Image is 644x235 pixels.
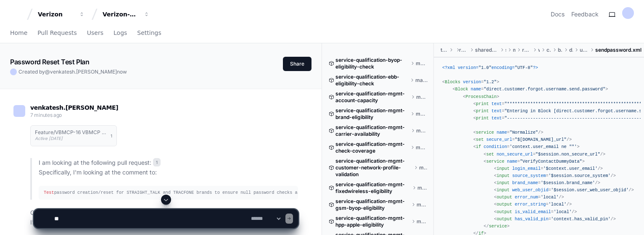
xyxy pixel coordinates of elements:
[445,79,460,84] span: Blocks
[50,69,117,75] span: venkatesh.[PERSON_NAME]
[335,90,409,104] span: service-qualification-mgmt-account-capacity
[484,144,507,149] span: condition
[494,180,600,185] span: < = />
[509,130,538,135] span: "Normalize"
[496,187,509,193] span: input
[496,180,509,185] span: input
[137,24,161,43] a: Settings
[442,65,538,70] span: <?xml version= encoding= ?>
[465,94,496,99] span: ProcessChain
[45,69,50,75] span: @
[486,152,494,157] span: set
[595,47,641,53] span: sendpassword.xml
[153,158,161,166] span: 1
[473,137,572,142] span: < = />
[513,47,515,53] span: main
[494,166,603,171] span: < = />
[335,181,411,195] span: service-qualification-mgmt-fixedwireless-eligibility
[117,69,127,75] span: now
[103,10,139,18] div: Verizon-Clarify-Service-Qualifications
[87,30,103,35] span: Users
[34,7,88,22] button: Verizon
[459,47,468,53] span: resources
[335,74,409,87] span: service-qualification-ebb-eligibility-check
[507,159,517,164] span: name
[35,130,106,135] h1: Feature/VBMCP-16 VBMCP 94 without last release code
[44,189,293,196] div: password creation/reset for STRAIGHT_TALK and TRACFONE brands to ensure null password checks are ...
[476,137,483,142] span: set
[137,30,161,35] span: Settings
[494,187,634,193] span: < = />
[35,136,63,141] span: Active [DATE]
[463,94,499,99] span: < >
[335,57,409,70] span: service-qualification-byop-eligibility-check
[113,24,127,43] a: Logs
[335,158,412,178] span: service-qualification-mgmt-customer-network-profile-validation
[486,137,512,142] span: secure_url
[512,180,538,185] span: brand_name
[549,173,611,178] span: '$session.source_system'
[496,130,507,135] span: name
[18,69,127,75] span: Created by
[30,125,117,146] button: Feature/VBMCP-16 VBMCP 94 without last release codeActive [DATE]1
[522,47,531,53] span: resources
[538,47,540,53] span: web
[38,10,74,18] div: Verizon
[496,166,509,171] span: input
[476,101,489,106] span: print
[37,30,77,35] span: Pull Requests
[476,116,489,121] span: print
[463,79,481,84] span: version
[39,158,298,177] p: I am looking at the following pull request: Specifically, I'm looking at the comment to:
[471,87,481,92] span: name
[476,144,481,149] span: if
[515,137,567,142] span: "$[DOMAIN_NAME]_url"
[476,130,494,135] span: service
[30,104,118,111] span: venkatesh.[PERSON_NAME]
[491,101,502,106] span: text
[416,60,428,67] span: master
[44,190,54,195] span: Test
[87,24,103,43] a: Users
[37,24,77,43] a: Pull Requests
[494,173,616,178] span: < = />
[111,132,112,139] span: 1
[283,57,311,71] button: Share
[30,112,62,118] span: 7 minutes ago
[478,65,491,70] span: "1.0"
[571,10,599,18] button: Feedback
[416,127,428,134] span: master
[415,77,428,84] span: master
[484,159,585,164] span: < = >
[541,180,595,185] span: '$session.brand_name'
[580,47,589,53] span: username
[473,144,580,149] span: < = >
[484,79,497,84] span: "1.2"
[441,47,448,53] span: tracfone
[569,47,573,53] span: direct
[455,87,468,92] span: Block
[10,24,27,43] a: Home
[475,47,499,53] span: shared-chanel-blocks
[543,166,597,171] span: '$context.user_email'
[491,108,502,114] span: text
[486,159,504,164] span: service
[491,116,502,121] span: text
[473,130,543,135] span: < = />
[99,7,153,22] button: Verizon-Clarify-Service-Qualifications
[416,144,428,151] span: master
[512,166,541,171] span: login_email
[442,79,499,84] span: < = >
[551,187,629,193] span: '$session.user_web_user_objid'
[419,164,428,171] span: master
[10,58,89,66] app-text-character-animate: Password Reset Test Plan
[484,87,606,92] span: "direct.customer.forgot.username.send.password"
[551,10,565,18] a: Docs
[335,124,409,137] span: service-qualification-mgmt-carrier-availability
[515,65,533,70] span: "UTF-8"
[536,152,600,157] span: "$session.non_secure_url"
[509,144,577,149] span: 'context.user_email ne ""'
[335,107,409,121] span: service-qualification-mgmt-brand-eligibility
[476,108,489,114] span: print
[496,173,509,178] span: input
